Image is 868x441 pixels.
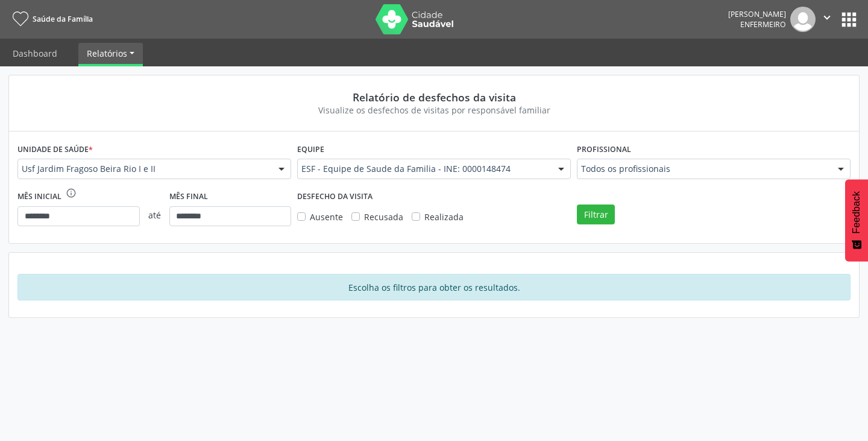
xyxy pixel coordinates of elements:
[838,9,860,30] button: apps
[577,140,631,159] label: Profissional
[169,188,208,206] label: Mês final
[78,43,143,64] a: Relatórios
[33,14,93,24] span: Saúde da Família
[816,7,838,32] button: 
[8,9,93,29] a: Saúde da Família
[66,188,77,198] i: info_outline
[66,188,77,206] div: O intervalo deve ser de no máximo 6 meses
[424,211,464,223] span: Realizada
[26,90,842,104] div: Relatório de desfechos da visita
[87,48,127,59] span: Relatórios
[310,211,343,223] span: Ausente
[851,191,862,233] span: Feedback
[728,9,786,19] div: [PERSON_NAME]
[17,274,851,300] div: Escolha os filtros para obter os resultados.
[301,163,546,175] span: ESF - Equipe de Saude da Familia - INE: 0000148474
[845,179,868,261] button: Feedback - Mostrar pesquisa
[297,140,324,159] label: Equipe
[581,163,826,175] span: Todos os profissionais
[297,188,373,206] label: DESFECHO DA VISITA
[4,43,66,64] a: Dashboard
[790,7,816,32] img: img
[22,163,266,175] span: Usf Jardim Fragoso Beira Rio I e II
[577,205,615,225] button: Filtrar
[17,188,61,206] label: Mês inicial
[740,19,786,30] span: Enfermeiro
[17,140,93,159] label: Unidade de saúde
[140,200,169,230] span: até
[26,104,842,116] div: Visualize os desfechos de visitas por responsável familiar
[820,11,834,24] i: 
[364,211,403,223] span: Recusada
